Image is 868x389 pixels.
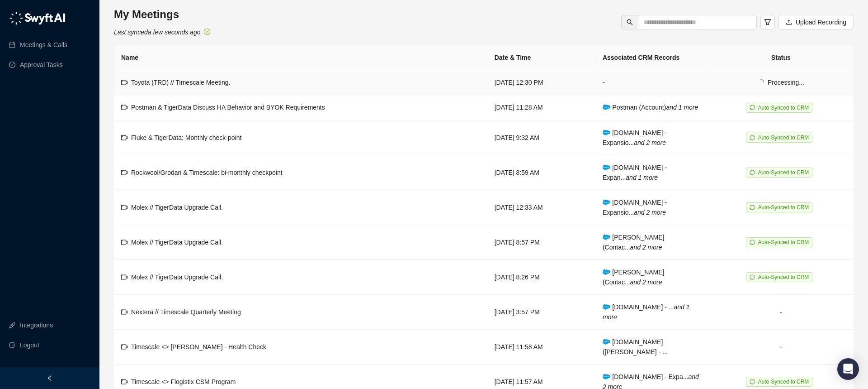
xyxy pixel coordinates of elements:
td: [DATE] 9:32 AM [487,120,595,155]
span: video-camera [121,309,127,315]
span: Postman & TigerData Discuss HA Behavior and BYOK Requirements [131,104,325,111]
td: [DATE] 3:57 PM [487,295,595,330]
i: and 2 more [630,279,662,286]
i: and 2 more [630,244,662,251]
td: - [708,295,854,330]
a: Meetings & Calls [20,36,67,54]
td: [DATE] 8:59 AM [487,155,595,190]
span: video-camera [121,344,127,350]
span: [PERSON_NAME] (Contac... [603,269,665,286]
span: [DOMAIN_NAME] - Expansio... [603,129,667,146]
span: Molex // TigerData Upgrade Call. [131,204,223,211]
span: sync [750,379,755,384]
span: sync [750,135,755,140]
td: [DATE] 11:28 AM [487,95,595,120]
td: - [595,70,708,95]
td: [DATE] 8:57 PM [487,225,595,260]
span: video-camera [121,134,127,141]
span: video-camera [121,104,127,110]
i: and 2 more [634,139,666,146]
span: sync [750,105,755,110]
th: Associated CRM Records [595,45,708,70]
span: Auto-Synced to CRM [758,105,809,111]
span: video-camera [121,204,127,211]
span: video-camera [121,379,127,385]
div: Open Intercom Messenger [837,358,859,380]
span: Timescale <> [PERSON_NAME] - Health Check [131,343,266,351]
span: sync [750,170,755,175]
i: and 1 more [603,303,690,321]
span: Timescale <> Flogistix CSM Program [131,378,236,385]
td: [DATE] 12:30 PM [487,70,595,95]
td: [DATE] 8:26 PM [487,260,595,295]
span: upload [786,19,792,25]
span: [DOMAIN_NAME] - ... [603,303,690,321]
span: video-camera [121,274,127,280]
span: Auto-Synced to CRM [758,134,809,141]
span: Logout [20,336,39,354]
span: [PERSON_NAME] (Contac... [603,234,665,251]
span: sync [750,205,755,210]
button: Upload Recording [778,15,854,29]
span: Auto-Synced to CRM [758,204,809,211]
span: Postman (Account) [603,104,698,111]
th: Name [114,45,487,70]
span: Upload Recording [796,17,846,27]
span: Molex // TigerData Upgrade Call. [131,274,223,281]
a: Approval Tasks [20,56,63,74]
span: left [47,375,53,381]
i: and 1 more [666,104,698,111]
span: logout [9,342,15,348]
span: Molex // TigerData Upgrade Call. [131,239,223,246]
span: video-camera [121,169,127,176]
a: Integrations [20,316,53,334]
span: filter [764,19,771,26]
span: Toyota (TRD) // Timescale Meeting. [131,79,230,86]
span: Auto-Synced to CRM [758,274,809,280]
span: Auto-Synced to CRM [758,169,809,176]
span: video-camera [121,79,127,86]
th: Status [708,45,854,70]
th: Date & Time [487,45,595,70]
td: [DATE] 12:33 AM [487,190,595,225]
img: logo-05li4sbe.png [9,11,66,25]
span: [DOMAIN_NAME] ([PERSON_NAME] - ... [603,338,668,355]
span: loading [757,79,764,86]
span: Rockwool/Grodan & Timescale: bi-monthly checkpoint [131,169,283,176]
i: and 1 more [626,174,658,181]
td: [DATE] 11:58 AM [487,330,595,365]
span: Processing... [768,79,804,86]
span: video-camera [121,239,127,245]
span: search [627,19,633,25]
span: [DOMAIN_NAME] - Expansio... [603,199,667,216]
span: sync [750,240,755,245]
span: check-circle [204,29,210,35]
h3: My Meetings [114,7,210,22]
span: [DOMAIN_NAME] - Expan... [603,164,667,181]
span: Fluke & TigerData: Monthly check-point [131,134,241,141]
span: Auto-Synced to CRM [758,379,809,385]
i: and 2 more [634,209,666,216]
span: Nextera // Timescale Quarterly Meeting [131,308,241,316]
i: Last synced a few seconds ago [114,29,200,36]
span: Auto-Synced to CRM [758,239,809,245]
span: sync [750,274,755,280]
td: - [708,330,854,365]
